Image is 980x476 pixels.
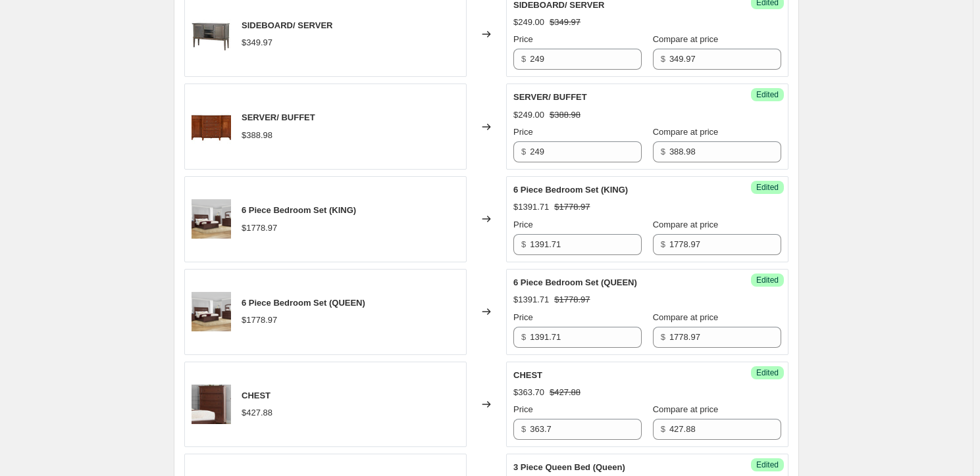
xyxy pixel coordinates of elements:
[513,404,533,414] span: Price
[513,462,625,472] span: 3 Piece Queen Bed (Queen)
[242,112,315,122] span: SERVER/ BUFFET
[513,92,587,102] span: SERVER/ BUFFET
[653,312,719,322] span: Compare at price
[513,220,533,229] span: Price
[756,368,779,378] span: Edited
[653,220,719,229] span: Compare at price
[513,386,544,399] div: $363.70
[521,147,526,156] span: $
[653,34,719,44] span: Compare at price
[192,199,231,239] img: BV22105_BG_FIX_80x.png
[513,201,549,214] div: $1391.71
[550,16,580,29] strike: $349.97
[653,404,719,414] span: Compare at price
[513,108,544,122] div: $249.00
[521,54,526,64] span: $
[756,182,779,193] span: Edited
[192,385,231,424] img: chest-212882_80x.jpg
[242,406,272,419] div: $427.88
[513,277,637,287] span: 6 Piece Bedroom Set (QUEEN)
[521,239,526,249] span: $
[513,293,549,306] div: $1391.71
[521,332,526,342] span: $
[661,147,665,156] span: $
[513,370,542,380] span: CHEST
[756,89,779,100] span: Edited
[242,205,356,215] span: 6 Piece Bedroom Set (KING)
[521,424,526,434] span: $
[653,127,719,137] span: Compare at price
[242,36,272,49] div: $349.97
[192,292,231,331] img: BV22105_BG_FIX_80x.png
[513,312,533,322] span: Price
[192,107,231,147] img: server-buffet-574307_80x.jpg
[661,54,665,64] span: $
[661,332,665,342] span: $
[242,298,365,308] span: 6 Piece Bedroom Set (QUEEN)
[513,127,533,137] span: Price
[756,460,779,470] span: Edited
[513,16,544,29] div: $249.00
[513,34,533,44] span: Price
[242,391,271,400] span: CHEST
[661,239,665,249] span: $
[192,14,231,54] img: DM22077_417copy_WEB_80x.jpg
[550,386,580,399] strike: $427.88
[661,424,665,434] span: $
[554,293,590,306] strike: $1778.97
[242,20,332,30] span: SIDEBOARD/ SERVER
[242,222,277,235] div: $1778.97
[242,129,272,142] div: $388.98
[550,108,580,122] strike: $388.98
[513,185,628,195] span: 6 Piece Bedroom Set (KING)
[756,275,779,285] span: Edited
[242,314,277,327] div: $1778.97
[554,201,590,214] strike: $1778.97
